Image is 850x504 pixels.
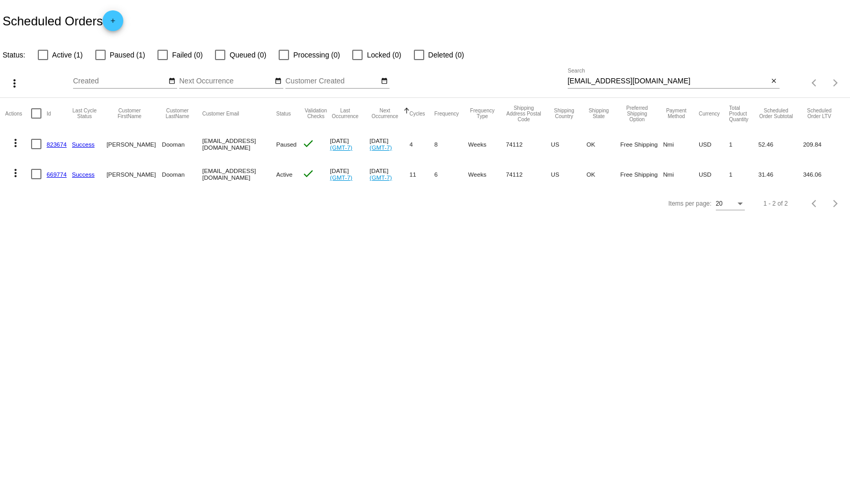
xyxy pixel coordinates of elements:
input: Search [568,77,769,85]
span: Status: [3,51,25,59]
div: Items per page: [668,200,711,207]
mat-cell: OK [586,129,620,159]
mat-icon: date_range [381,77,388,85]
button: Next page [825,193,846,214]
input: Customer Created [285,77,379,85]
mat-cell: Free Shipping [620,159,663,189]
button: Change sorting for PaymentMethod.Type [663,108,689,119]
a: 669774 [47,171,67,178]
a: Success [72,171,95,178]
mat-select: Items per page: [716,200,745,208]
mat-cell: US [551,129,587,159]
a: (GMT-7) [370,144,392,151]
span: Failed (0) [172,49,203,61]
mat-cell: [DATE] [370,159,410,189]
mat-cell: 74112 [506,159,551,189]
button: Next page [825,73,846,93]
mat-cell: 4 [410,129,435,159]
mat-cell: US [551,159,587,189]
button: Change sorting for CustomerLastName [162,108,193,119]
mat-cell: [DATE] [370,129,410,159]
mat-icon: more_vert [9,167,22,179]
mat-cell: 74112 [506,129,551,159]
mat-cell: [PERSON_NAME] [107,159,162,189]
mat-cell: 11 [410,159,435,189]
mat-cell: 209.84 [803,129,845,159]
mat-cell: 1 [729,129,758,159]
button: Change sorting for CurrencyIso [699,110,720,117]
mat-icon: more_vert [9,137,22,149]
mat-icon: add [107,17,119,30]
span: Paused [276,141,296,148]
span: Active (1) [52,49,83,61]
mat-cell: USD [699,129,729,159]
button: Change sorting for PreferredShippingOption [620,105,654,122]
a: Success [72,141,95,148]
mat-cell: Weeks [468,129,506,159]
input: Created [73,77,166,85]
span: Deleted (0) [428,49,464,61]
button: Change sorting for CustomerEmail [203,110,239,117]
mat-icon: date_range [168,77,176,85]
mat-header-cell: Validation Checks [302,98,330,129]
button: Change sorting for Cycles [410,110,425,117]
span: Locked (0) [367,49,401,61]
mat-cell: 1 [729,159,758,189]
mat-cell: 8 [435,129,468,159]
span: Active [276,171,293,178]
mat-cell: Nmi [663,159,699,189]
a: (GMT-7) [330,174,352,181]
mat-cell: 346.06 [803,159,845,189]
a: 823674 [47,141,67,148]
mat-cell: Weeks [468,159,506,189]
button: Change sorting for Status [276,110,291,117]
mat-cell: 6 [435,159,468,189]
button: Change sorting for NextOccurrenceUtc [370,108,400,119]
button: Change sorting for LastProcessingCycleId [72,108,97,119]
button: Change sorting for LastOccurrenceUtc [330,108,360,119]
a: (GMT-7) [330,144,352,151]
input: Next Occurrence [179,77,272,85]
mat-header-cell: Actions [5,98,31,129]
span: Processing (0) [293,49,340,61]
mat-cell: OK [586,159,620,189]
button: Change sorting for Frequency [435,110,459,117]
button: Change sorting for Id [47,110,51,117]
span: 20 [716,200,723,207]
mat-cell: [EMAIL_ADDRESS][DOMAIN_NAME] [203,129,277,159]
mat-cell: Dooman [162,159,203,189]
span: Paused (1) [110,49,145,61]
mat-cell: [DATE] [330,159,369,189]
button: Change sorting for FrequencyType [468,108,497,119]
button: Clear [769,76,780,87]
mat-cell: 31.46 [758,159,803,189]
mat-icon: more_vert [8,77,21,90]
h2: Scheduled Orders [3,10,123,31]
button: Change sorting for LifetimeValue [803,108,835,119]
button: Change sorting for ShippingState [586,108,611,119]
mat-cell: Nmi [663,129,699,159]
mat-icon: date_range [275,77,282,85]
button: Change sorting for ShippingCountry [551,108,578,119]
mat-header-cell: Total Product Quantity [729,98,758,129]
mat-cell: [EMAIL_ADDRESS][DOMAIN_NAME] [203,159,277,189]
button: Change sorting for ShippingPostcode [506,105,542,122]
span: Queued (0) [229,49,266,61]
button: Change sorting for Subtotal [758,108,794,119]
mat-cell: Dooman [162,129,203,159]
mat-cell: [PERSON_NAME] [107,129,162,159]
mat-cell: [DATE] [330,129,369,159]
mat-icon: close [770,77,777,85]
button: Previous page [804,73,825,93]
mat-cell: Free Shipping [620,129,663,159]
mat-cell: USD [699,159,729,189]
button: Previous page [804,193,825,214]
div: 1 - 2 of 2 [763,200,788,207]
mat-icon: check [302,167,314,180]
mat-cell: 52.46 [758,129,803,159]
button: Change sorting for CustomerFirstName [107,108,153,119]
mat-icon: check [302,137,314,150]
a: (GMT-7) [370,174,392,181]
